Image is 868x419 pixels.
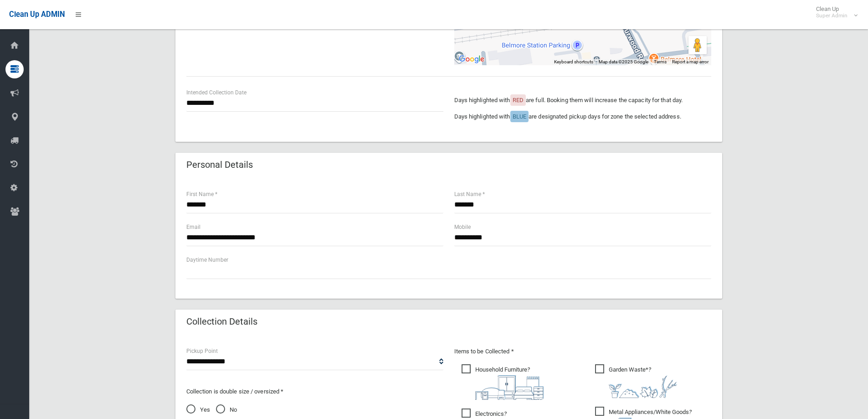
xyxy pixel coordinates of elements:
[9,10,65,19] span: Clean Up ADMIN
[457,53,487,65] img: Google
[554,59,593,65] button: Keyboard shortcuts
[454,111,711,122] p: Days highlighted with are designated pickup days for zone the selected address.
[175,313,268,331] header: Collection Details
[609,375,677,398] img: 4fd8a5c772b2c999c83690221e5242e0.png
[186,386,443,397] p: Collection is double size / oversized *
[462,364,544,400] span: Household Furniture
[513,113,526,120] span: BLUE
[186,404,210,415] span: Yes
[672,59,709,64] a: Report a map error
[654,59,667,64] a: Terms (opens in new tab)
[454,95,711,106] p: Days highlighted with are full. Booking them will increase the capacity for that day.
[216,404,237,415] span: No
[457,53,487,65] a: Open this area in Google Maps (opens a new window)
[175,156,264,174] header: Personal Details
[688,36,707,54] button: Drag Pegman onto the map to open Street View
[609,366,677,398] i: ?
[816,12,847,19] small: Super Admin
[513,97,524,103] span: RED
[475,375,544,400] img: aa9efdbe659d29b613fca23ba79d85cb.png
[599,59,648,64] span: Map data ©2025 Google
[595,364,677,398] span: Garden Waste*
[812,5,857,19] span: Clean Up
[475,366,544,400] i: ?
[454,346,711,357] p: Items to be Collected *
